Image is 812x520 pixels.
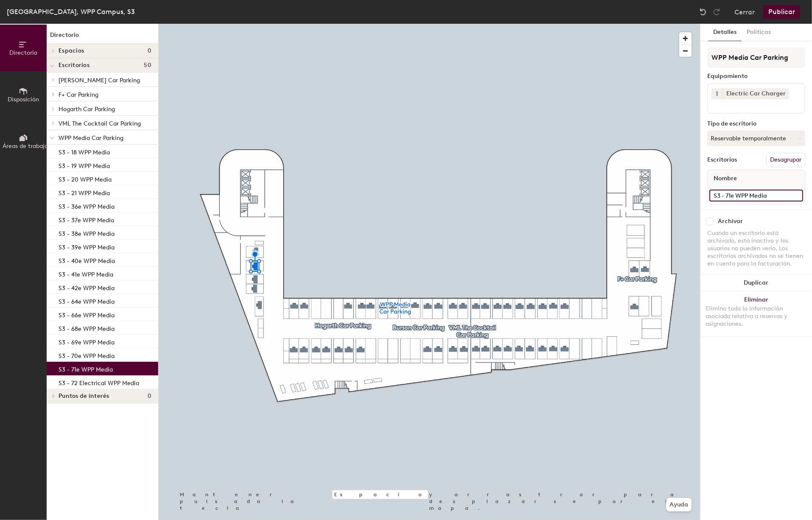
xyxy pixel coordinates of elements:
p: S3 - 39e WPP Media [59,241,114,251]
h1: Directorio [47,31,158,44]
input: Escritorio sin nombre [709,190,803,201]
button: Políticas [742,24,776,41]
p: S3 - 37e WPP Media [59,214,114,224]
p: S3 - 72 Electrical WPP Media [59,377,139,387]
span: 0 [148,48,151,54]
p: S3 - 64e WPP Media [59,296,114,305]
p: S3 - 21 WPP Media [59,187,110,197]
span: 1 [716,89,718,98]
button: 1 [712,88,723,99]
button: Reservable temporalmente [707,131,805,146]
button: Cerrar [734,5,755,19]
div: Tipo de escritorio [707,120,805,127]
span: 50 [144,62,151,69]
button: Detalles [708,24,742,41]
button: Desagrupar [766,153,805,167]
p: S3 - 70e WPP Media [59,350,114,360]
p: S3 - 19 WPP Media [59,160,110,170]
p: S3 - 40e WPP Media [59,255,115,265]
span: Nombre [709,171,741,186]
p: S3 - 42e WPP Media [59,282,114,292]
p: S3 - 36e WPP Media [59,201,114,210]
span: [PERSON_NAME] Car Parking [59,77,140,84]
span: Espacios [59,48,84,54]
button: Ayuda [666,498,692,512]
p: S3 - 68e WPP Media [59,323,114,333]
button: Publicar [763,5,800,19]
p: S3 - 69e WPP Media [59,336,114,346]
span: Áreas de trabajo [3,143,48,150]
div: Cuando un escritorio está archivado, está inactivo y los usuarios no pueden verlo. Los escritorio... [707,229,805,268]
img: Redo [712,8,721,16]
div: Escritorios [707,157,737,163]
span: Hogarth Car Parking [59,106,115,113]
p: S3 - 20 WPP Media [59,173,112,183]
div: Archivar [718,218,743,225]
div: [GEOGRAPHIC_DATA], WPP Campus, S3 [7,6,135,17]
div: Elimina toda la información asociada relativa a reservas y asignaciones. [706,305,807,328]
p: S3 - 71e WPP Media [59,363,113,373]
p: S3 - 38e WPP Media [59,228,114,238]
span: 0 [148,393,151,400]
button: Duplicar [700,274,812,291]
p: S3 - 66e WPP Media [59,309,114,319]
span: VML The Cocktail Car Parking [59,120,141,127]
span: WPP Media Car Parking [59,134,123,142]
p: S3 - 41e WPP Media [59,268,113,278]
div: Electric Car Charger [723,88,789,99]
p: S3 - 18 WPP Media [59,146,110,156]
img: Undo [699,8,707,16]
span: Directorio [9,49,37,56]
button: EliminarElimina toda la información asociada relativa a reservas y asignaciones. [700,291,812,336]
span: Puntos de interés [59,393,109,400]
span: Disposición [8,96,39,103]
span: F+ Car Parking [59,91,98,98]
div: Equipamiento [707,73,805,80]
span: Escritorios [59,62,89,69]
